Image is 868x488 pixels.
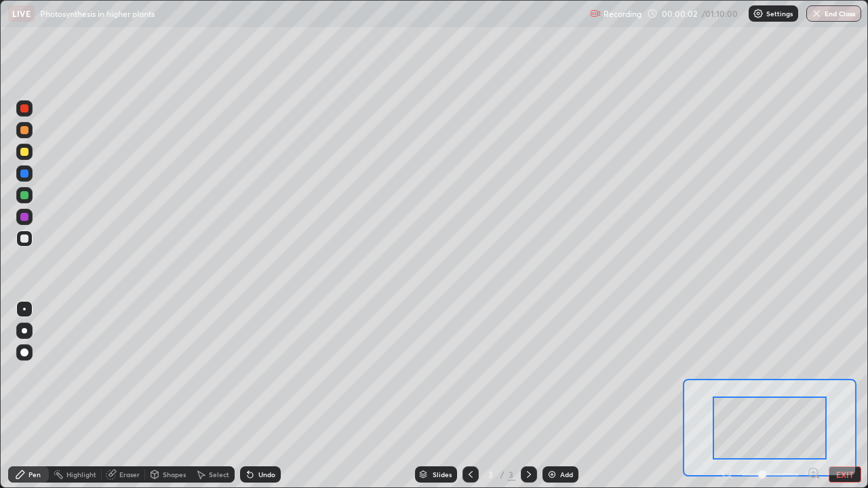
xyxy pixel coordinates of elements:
[209,471,229,478] div: Select
[753,8,764,19] img: class-settings-icons
[119,471,140,478] div: Eraser
[484,470,498,479] div: 3
[258,471,275,478] div: Undo
[12,8,31,19] p: LIVE
[604,9,642,19] p: Recording
[28,471,41,478] div: Pen
[507,468,515,481] div: 3
[40,8,155,19] p: Photosynthesis in higher plants
[806,5,861,22] button: End Class
[66,471,96,478] div: Highlight
[163,471,186,478] div: Shapes
[829,466,861,483] button: EXIT
[433,471,452,478] div: Slides
[547,469,557,480] img: add-slide-button
[500,470,505,479] div: /
[811,8,822,19] img: end-class-cross
[560,471,573,478] div: Add
[590,8,601,19] img: recording.375f2c34.svg
[766,10,793,17] p: Settings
